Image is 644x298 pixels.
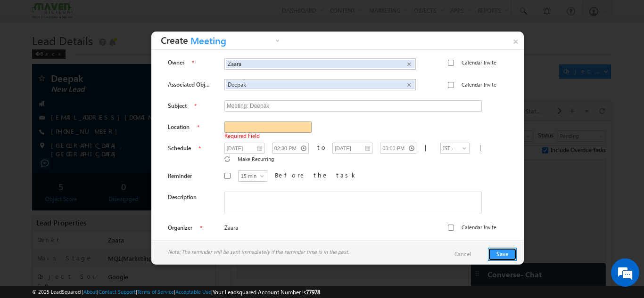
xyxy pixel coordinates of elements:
em: Start Chat [128,231,171,244]
label: Schedule [168,144,191,153]
span: 77978 [306,289,320,296]
img: d_60004797649_company_0_60004797649 [16,49,40,62]
a: Terms of Service [137,289,174,295]
label: Before the task [275,171,358,179]
span: Required Field [224,132,260,139]
a: Contact Support [99,289,136,295]
span: Zaara [224,224,415,232]
span: © 2025 LeadSquared | | | | | [32,288,320,297]
label: Associated Object [168,81,211,89]
label: Subject [168,102,187,110]
label: Owner [168,58,184,67]
label: Calendar Invite [462,223,496,232]
span: Your Leadsquared Account Number is [213,289,320,296]
a: IST - (GMT+05:30) [GEOGRAPHIC_DATA], [GEOGRAPHIC_DATA], [GEOGRAPHIC_DATA], [GEOGRAPHIC_DATA] [440,143,470,154]
a: Cancel [454,250,480,258]
span: 15 min [239,172,267,180]
span: | [479,143,485,151]
textarea: Type your message and hit 'Enter' [12,87,172,223]
a: Meeting [188,35,282,49]
span: | [425,143,430,151]
a: × [508,32,524,48]
span: Note: The reminder will be sent immediately if the reminder time is in the past. [168,248,349,256]
span: Deepak [228,81,398,88]
span: Make Recurring [238,156,274,162]
span: × [407,60,411,68]
a: Acceptable Use [175,289,211,295]
label: Reminder [168,172,192,180]
a: 15 min [238,170,267,182]
h3: Create [161,32,282,49]
span: Zaara [228,60,398,67]
label: Description [168,193,197,201]
span: × [407,81,411,89]
a: About [83,289,97,295]
span: Meeting [188,36,273,50]
label: Organizer [168,224,192,232]
div: Minimize live chat window [155,5,177,27]
div: Chat with us now [49,49,158,62]
span: IST - (GMT+05:30) [GEOGRAPHIC_DATA], [GEOGRAPHIC_DATA], [GEOGRAPHIC_DATA], [GEOGRAPHIC_DATA] [441,144,459,195]
button: Save [488,248,517,261]
div: to [317,143,322,152]
label: Location [168,123,190,131]
label: Calendar Invite [462,81,496,89]
label: Calendar Invite [462,58,496,67]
